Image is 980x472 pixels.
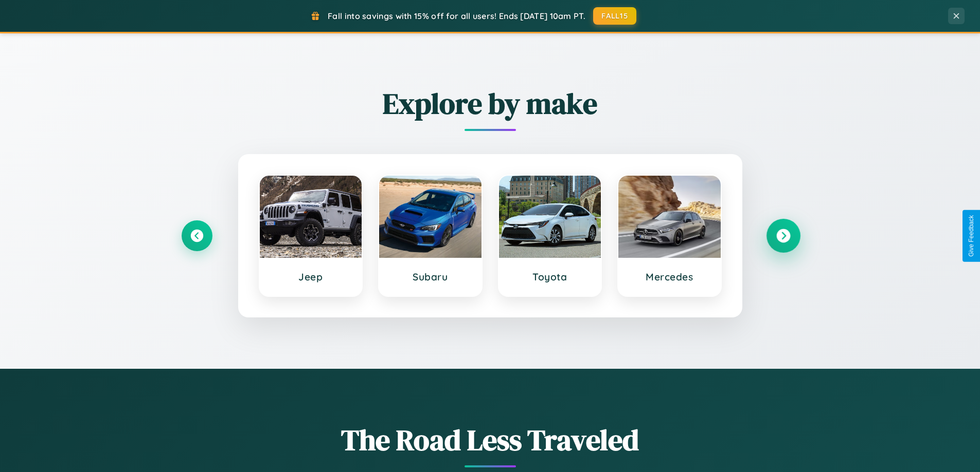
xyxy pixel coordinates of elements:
[389,271,471,283] h3: Subaru
[629,271,710,283] h3: Mercedes
[328,11,585,21] span: Fall into savings with 15% off for all users! Ends [DATE] 10am PT.
[593,7,636,25] button: FALL15
[270,271,352,283] h3: Jeep
[182,420,799,460] h1: The Road Less Traveled
[509,271,591,283] h3: Toyota
[182,84,799,123] h2: Explore by make
[968,215,975,257] div: Give Feedback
